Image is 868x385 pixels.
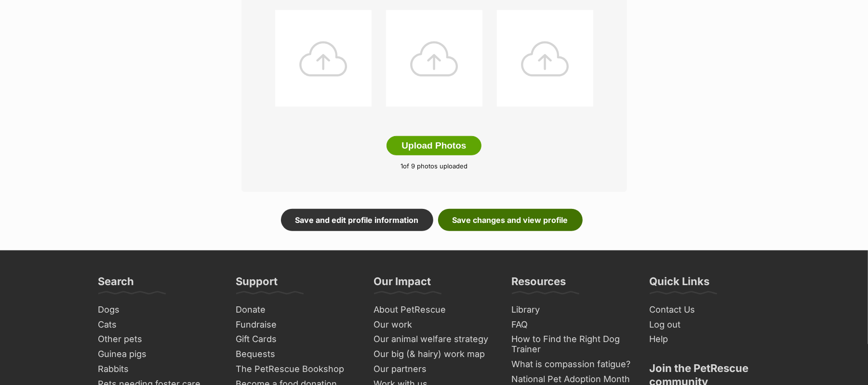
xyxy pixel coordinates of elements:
h3: Search [98,275,134,294]
a: Donate [232,302,361,317]
p: of 9 photos uploaded [256,162,613,171]
button: Upload Photos [387,136,481,155]
a: Other pets [94,332,223,347]
a: About PetRescue [370,302,498,317]
h3: Our Impact [374,275,431,294]
a: Rabbits [94,362,223,377]
a: Our animal welfare strategy [370,332,498,347]
a: Cats [94,317,223,332]
a: The PetRescue Bookshop [232,362,361,377]
a: How to Find the Right Dog Trainer [508,332,636,357]
a: Dogs [94,302,223,317]
a: FAQ [508,317,636,332]
a: Bequests [232,347,361,362]
a: Save and edit profile information [281,209,433,231]
a: Gift Cards [232,332,361,347]
a: Fundraise [232,317,361,332]
h3: Quick Links [650,275,710,294]
h3: Resources [512,275,566,294]
a: Log out [646,317,774,332]
span: 1 [401,162,403,170]
a: Our partners [370,362,498,377]
a: Library [508,302,636,317]
a: Guinea pigs [94,347,223,362]
h3: Support [236,275,278,294]
a: Save changes and view profile [438,209,583,231]
a: What is compassion fatigue? [508,357,636,372]
a: Our big (& hairy) work map [370,347,498,362]
a: Help [646,332,774,347]
a: Contact Us [646,302,774,317]
a: Our work [370,317,498,332]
